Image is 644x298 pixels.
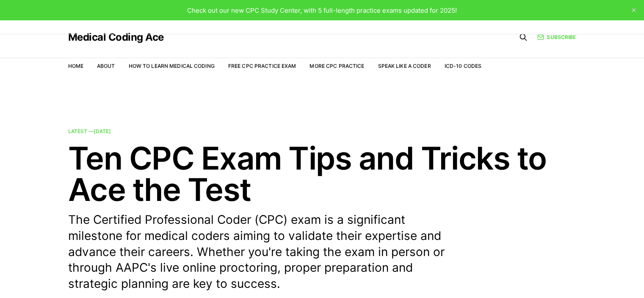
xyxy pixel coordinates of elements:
p: The Certified Professional Coder (CPC) exam is a significant milestone for medical coders aiming ... [68,212,458,292]
a: Subscribe [537,33,576,41]
button: close [627,3,641,17]
a: Home [68,63,83,69]
span: Latest — [68,128,111,134]
a: Speak Like a Coder [378,63,431,69]
a: ICD-10 Codes [445,63,481,69]
a: How to Learn Medical Coding [129,63,215,69]
a: Free CPC Practice Exam [228,63,296,69]
span: Check out our new CPC Study Center, with 5 full-length practice exams updated for 2025! [187,6,457,14]
a: About [97,63,115,69]
h2: Ten CPC Exam Tips and Tricks to Ace the Test [68,142,576,205]
time: [DATE] [94,128,111,134]
a: Medical Coding Ace [68,32,164,42]
iframe: portal-trigger [506,256,644,298]
a: More CPC Practice [310,63,364,69]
